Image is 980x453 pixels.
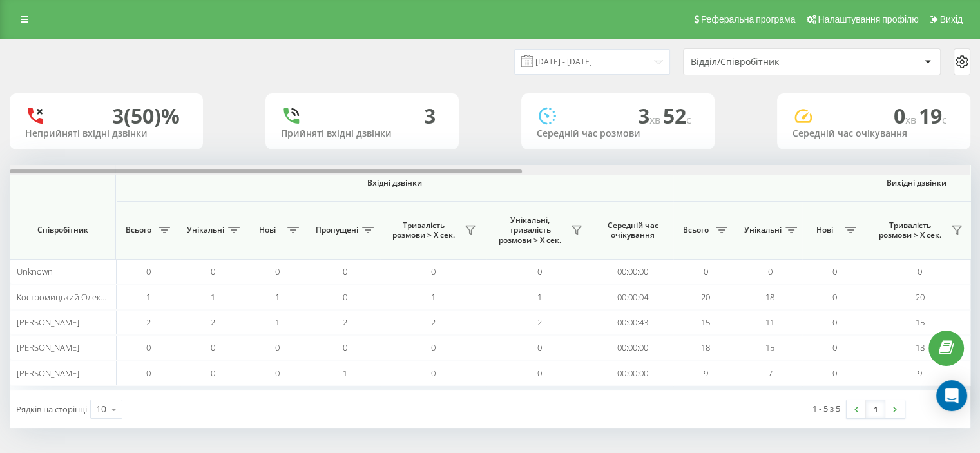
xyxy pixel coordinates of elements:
div: Open Intercom Messenger [936,380,967,411]
span: 2 [211,316,215,328]
span: Нові [251,225,283,235]
span: Вхідні дзвінки [149,178,639,188]
div: Неприйняті вхідні дзвінки [25,128,187,139]
span: c [686,113,691,127]
span: 2 [537,316,542,328]
span: 0 [211,342,215,353]
div: Прийняті вхідні дзвінки [281,128,443,139]
div: Середній час розмови [537,128,699,139]
td: 00:00:43 [593,310,673,335]
span: Реферальна програма [701,14,796,24]
div: Відділ/Співробітник [691,57,845,68]
span: Унікальні [744,225,782,235]
span: 0 [146,265,151,277]
span: 0 [211,265,215,277]
span: 0 [832,367,837,379]
span: 0 [431,265,436,277]
span: 15 [765,342,774,353]
span: 0 [343,265,347,277]
span: хв [905,113,919,127]
div: 3 [424,104,436,128]
span: 0 [275,265,280,277]
span: 1 [431,291,436,303]
span: 20 [916,291,925,303]
span: 1 [343,367,347,379]
span: 0 [343,342,347,353]
span: 0 [537,265,542,277]
span: 20 [701,291,710,303]
span: Тривалість розмови > Х сек. [873,220,947,240]
span: 1 [537,291,542,303]
span: Середній час очікування [602,220,663,240]
span: 2 [343,316,347,328]
span: Unknown [17,265,53,277]
span: хв [649,113,663,127]
div: 10 [96,403,106,416]
span: [PERSON_NAME] [17,342,79,353]
span: c [942,113,947,127]
span: 0 [537,367,542,379]
span: 1 [275,316,280,328]
span: 0 [704,265,708,277]
div: Середній час очікування [793,128,955,139]
span: 18 [916,342,925,353]
span: 0 [146,342,151,353]
div: 3 (50)% [112,104,180,128]
span: Унікальні [187,225,224,235]
span: 0 [832,291,837,303]
a: 1 [866,400,885,418]
span: 0 [537,342,542,353]
span: 9 [704,367,708,379]
span: 0 [275,367,280,379]
span: 0 [431,342,436,353]
span: Рядків на сторінці [16,403,87,415]
span: Унікальні, тривалість розмови > Х сек. [493,215,567,246]
span: 9 [918,367,922,379]
span: 0 [832,265,837,277]
span: 0 [918,265,922,277]
span: Костромицький Олександр [17,291,124,303]
span: 1 [275,291,280,303]
span: 0 [894,102,919,130]
div: 1 - 5 з 5 [812,402,840,415]
span: [PERSON_NAME] [17,367,79,379]
span: 52 [663,102,691,130]
span: [PERSON_NAME] [17,316,79,328]
span: 2 [431,316,436,328]
span: 0 [146,367,151,379]
span: 0 [275,342,280,353]
span: Всього [680,225,712,235]
span: 3 [638,102,663,130]
span: 19 [919,102,947,130]
span: Тривалість розмови > Х сек. [387,220,461,240]
span: 15 [701,316,710,328]
span: 0 [431,367,436,379]
td: 00:00:00 [593,335,673,360]
span: 0 [768,265,773,277]
span: 1 [211,291,215,303]
span: 18 [765,291,774,303]
span: Вихід [940,14,963,24]
span: 0 [832,316,837,328]
span: 18 [701,342,710,353]
span: 0 [832,342,837,353]
span: Нові [809,225,841,235]
span: 15 [916,316,925,328]
span: 0 [211,367,215,379]
span: 0 [343,291,347,303]
td: 00:00:00 [593,259,673,284]
td: 00:00:04 [593,284,673,309]
span: Пропущені [316,225,358,235]
span: 2 [146,316,151,328]
span: 11 [765,316,774,328]
span: Налаштування профілю [818,14,918,24]
span: Співробітник [21,225,104,235]
span: 7 [768,367,773,379]
span: Всього [122,225,155,235]
td: 00:00:00 [593,360,673,385]
span: 1 [146,291,151,303]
